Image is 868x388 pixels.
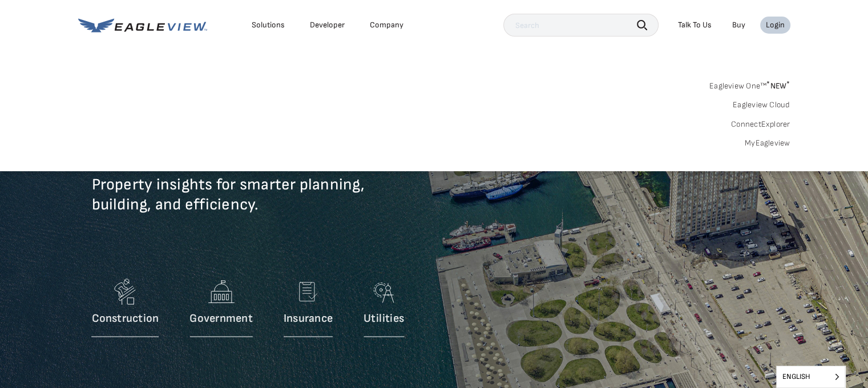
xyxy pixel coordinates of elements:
[777,366,845,387] span: English
[678,20,712,30] div: Talk To Us
[252,20,285,30] div: Solutions
[92,175,503,232] p: Property insights for smarter planning, building, and efficiency.
[284,312,333,326] p: Insurance
[189,312,252,326] p: Government
[732,20,745,30] a: Buy
[745,138,790,148] a: MyEagleview
[766,20,785,30] div: Login
[709,78,790,91] a: Eagleview One™*NEW*
[92,312,159,326] p: Construction
[310,20,345,30] a: Developer
[370,20,403,30] div: Company
[776,366,845,388] aside: Language selected: English
[364,312,404,326] p: Utilities
[766,81,790,91] span: NEW
[189,274,252,343] a: Government
[733,100,790,110] a: Eagleview Cloud
[284,274,333,343] a: Insurance
[731,119,790,130] a: ConnectExplorer
[92,274,159,343] a: Construction
[503,14,659,37] input: Search
[364,274,404,343] a: Utilities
